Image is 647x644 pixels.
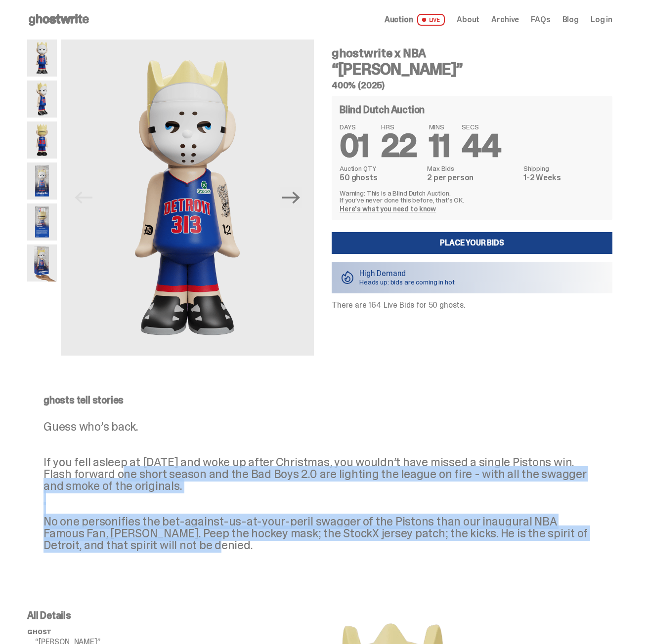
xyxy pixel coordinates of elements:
p: High Demand [359,270,455,278]
span: 01 [340,125,369,166]
dt: Shipping [523,165,604,172]
p: ghosts tell stories [43,395,596,405]
a: FAQs [531,16,550,24]
img: Copy%20of%20Eminem_NBA_400_3.png [27,80,57,118]
h5: 400% (2025) [332,81,612,90]
a: Here's what you need to know [340,204,436,213]
p: All Details [27,610,173,620]
span: SECS [462,123,501,130]
p: Guess who’s back. If you fell asleep at [DATE] and woke up after Christmas, you wouldn’t have mis... [43,421,596,551]
span: DAYS [340,123,369,130]
dd: 50 ghosts [340,174,421,182]
span: 44 [462,125,501,166]
dt: Auction QTY [340,165,421,172]
span: MINS [429,123,450,130]
dd: 2 per person [427,174,518,182]
p: Heads up: bids are coming in hot [359,279,455,285]
h4: Blind Dutch Auction [340,105,425,115]
span: 22 [381,125,417,166]
button: Next [280,187,302,208]
dd: 1-2 Weeks [523,174,604,182]
span: LIVE [417,14,445,26]
h3: “[PERSON_NAME]” [332,61,612,77]
a: Log in [591,16,612,24]
a: Place your Bids [332,232,612,254]
img: Copy%20of%20Eminem_NBA_400_6.png [27,121,57,159]
img: Copy%20of%20Eminem_NBA_400_1.png [27,40,57,77]
span: HRS [381,123,417,130]
span: Auction [385,16,413,24]
a: About [457,16,479,24]
dt: Max Bids [427,165,518,172]
a: Archive [491,16,519,24]
img: Eminem_NBA_400_12.png [27,162,57,200]
img: Eminem_NBA_400_13.png [27,203,57,241]
p: Warning: This is a Blind Dutch Auction. If you’ve never done this before, that’s OK. [340,190,604,203]
a: Auction LIVE [385,14,445,26]
a: Blog [562,16,579,24]
span: 11 [429,125,450,166]
img: eminem%20scale.png [27,244,57,282]
span: ghost [27,628,51,636]
p: There are 164 Live Bids for 50 ghosts. [332,301,612,309]
img: Copy%20of%20Eminem_NBA_400_1.png [61,40,314,356]
h4: ghostwrite x NBA [332,47,612,59]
